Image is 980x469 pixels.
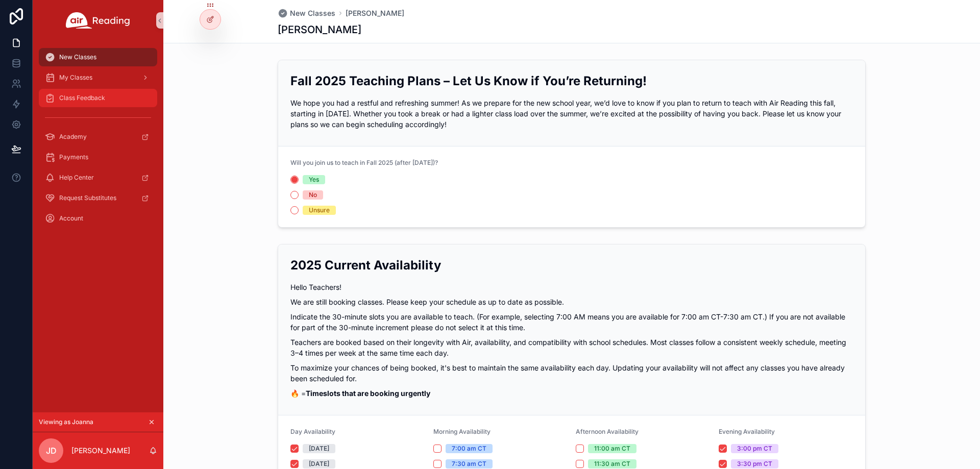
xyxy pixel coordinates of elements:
h1: [PERSON_NAME] [278,22,361,37]
span: Account [59,214,83,223]
div: 11:00 am CT [594,444,630,453]
span: Request Substitutes [59,194,116,202]
div: 7:00 am CT [452,444,486,453]
a: Class Feedback [39,89,157,107]
a: New Classes [278,8,335,18]
div: [DATE] [309,444,329,453]
div: Unsure [309,206,330,215]
span: Day Availability [290,428,335,435]
div: [DATE] [309,459,329,468]
span: Academy [59,133,87,141]
span: Class Feedback [59,94,105,102]
a: New Classes [39,48,157,66]
span: My Classes [59,73,92,82]
p: To maximize your chances of being booked, it's best to maintain the same availability each day. U... [290,362,853,384]
div: 3:00 pm CT [737,444,772,453]
p: Teachers are booked based on their longevity with Air, availability, and compatibility with schoo... [290,337,853,358]
p: 🔥 = [290,388,853,399]
span: New Classes [59,53,96,61]
p: [PERSON_NAME] [71,446,130,456]
a: My Classes [39,68,157,87]
span: Evening Availability [719,428,775,435]
p: We are still booking classes. Please keep your schedule as up to date as possible. [290,297,853,307]
p: We hope you had a restful and refreshing summer! As we prepare for the new school year, we’d love... [290,97,853,130]
span: Will you join us to teach in Fall 2025 (after [DATE])? [290,159,438,166]
div: Yes [309,175,319,184]
span: Payments [59,153,88,161]
span: Help Center [59,174,94,182]
a: Help Center [39,168,157,187]
div: scrollable content [33,41,163,241]
div: 7:30 am CT [452,459,486,468]
img: App logo [66,12,130,29]
a: Payments [39,148,157,166]
h2: Fall 2025 Teaching Plans – Let Us Know if You’re Returning! [290,72,853,89]
span: Afternoon Availability [576,428,639,435]
strong: Timeslots that are booking urgently [306,389,430,398]
div: 11:30 am CT [594,459,630,468]
a: Request Substitutes [39,189,157,207]
div: No [309,190,317,200]
a: [PERSON_NAME] [346,8,404,18]
p: Indicate the 30-minute slots you are available to teach. (For example, selecting 7:00 AM means yo... [290,311,853,333]
a: Account [39,209,157,228]
h2: 2025 Current Availability [290,257,853,274]
span: Viewing as Joanna [39,418,93,426]
div: 3:30 pm CT [737,459,772,468]
span: New Classes [290,8,335,18]
a: Academy [39,128,157,146]
p: Hello Teachers! [290,282,853,292]
span: Morning Availability [433,428,491,435]
span: JD [46,445,57,457]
